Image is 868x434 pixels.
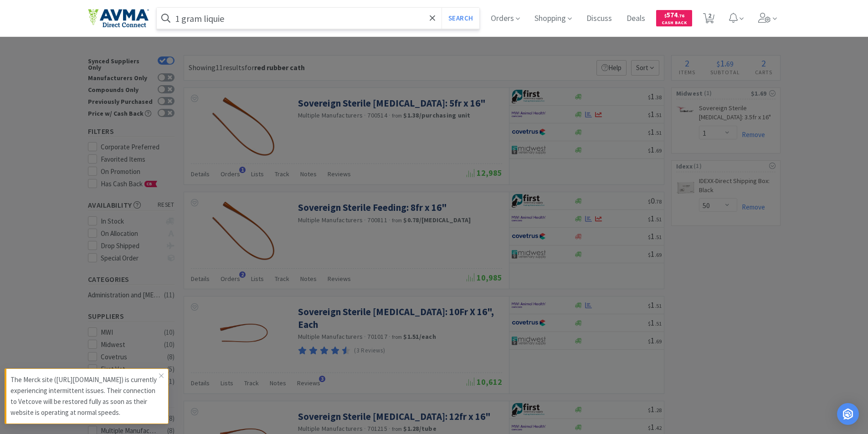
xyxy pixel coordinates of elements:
[656,6,692,31] a: $574.76Cash Back
[442,8,479,29] button: Search
[662,20,687,26] span: Cash Back
[623,15,649,23] a: Deals
[678,13,684,19] span: . 76
[664,10,684,19] span: 574
[664,13,667,19] span: $
[837,403,859,425] div: Open Intercom Messenger
[88,9,149,28] img: e4e33dab9f054f5782a47901c742baa9_102.png
[583,15,616,23] a: Discuss
[157,8,480,29] input: Search by item, sku, manufacturer, ingredient, size...
[10,374,159,418] p: The Merck site ([URL][DOMAIN_NAME]) is currently experiencing intermittent issues. Their connecti...
[699,15,718,24] a: 2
